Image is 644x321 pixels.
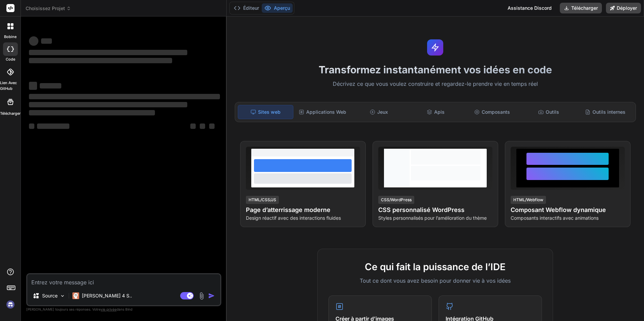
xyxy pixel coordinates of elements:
[26,306,221,313] p: [PERSON_NAME] toujours ses réponses. Votre dans Bind
[306,109,346,115] font: Applications Web
[200,123,205,129] span: ‌
[29,58,172,63] span: ‌
[231,3,262,13] button: Éditeur
[617,5,637,11] font: Déployer
[82,293,132,298] font: [PERSON_NAME] 4 S..
[209,123,215,129] span: ‌
[328,277,542,285] p: Tout ce dont vous avez besoin pour donner vie à vos idées
[101,307,117,311] span: vie privée
[208,292,215,299] img: icône
[511,196,546,204] div: HTML/Webflow
[274,5,290,11] font: Aperçu
[258,109,281,115] font: Sites web
[504,3,556,13] div: Assistance Discord
[29,110,155,115] span: ‌
[378,196,414,204] div: CSS/WordPress
[378,215,492,221] p: Styles personnalisés pour l’amélioration du thème
[26,5,65,12] font: Choisissez Projet
[511,215,625,221] p: Composants interactifs avec animations
[5,299,16,310] img: Connexion
[546,109,559,115] font: Outils
[511,205,625,215] h4: Composant Webflow dynamique
[592,109,625,115] font: Outils internes
[482,109,510,115] font: Composants
[246,205,360,215] h4: Page d’atterrissage moderne
[29,102,187,107] span: ‌
[29,94,220,99] span: ‌
[246,215,360,221] p: Design réactif avec des interactions fluides
[29,36,38,46] span: ‌
[29,50,187,55] span: ‌
[4,34,17,40] label: bobine
[231,64,640,76] h1: Transformez instantanément vos idées en code
[6,57,15,62] label: code
[243,5,259,11] font: Éditeur
[231,80,640,88] p: Décrivez ce que vous voulez construire et regardez-le prendre vie en temps réel
[72,292,79,299] img: Claude 4 Sonnet
[262,3,293,13] button: Aperçu
[560,3,602,13] button: Télécharger
[328,260,542,274] h2: Ce qui fait la puissance de l’IDE
[434,109,445,115] font: Apis
[190,123,196,129] span: ‌
[29,123,34,129] span: ‌
[377,109,388,115] font: Jeux
[60,293,65,299] img: Choisissez des modèles
[37,123,69,129] span: ‌
[606,3,641,13] button: Déployer
[41,38,52,44] span: ‌
[571,5,598,11] font: Télécharger
[40,83,61,88] span: ‌
[378,205,492,215] h4: CSS personnalisé WordPress
[42,292,58,299] p: Source
[246,196,279,204] div: HTML/CSS/JS
[29,82,37,90] span: ‌
[198,292,205,300] img: attachement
